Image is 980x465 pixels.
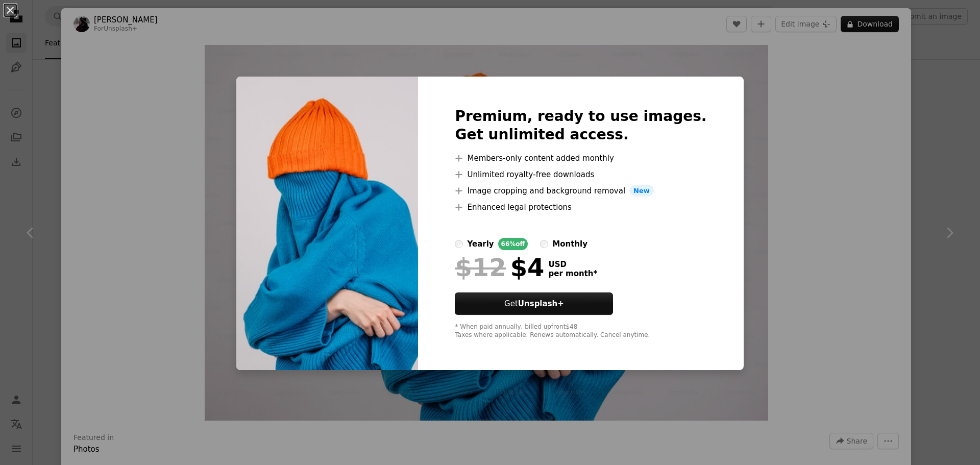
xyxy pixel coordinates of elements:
span: $12 [455,254,506,281]
li: Members-only content added monthly [455,152,706,164]
div: 66% off [498,238,528,250]
img: premium_photo-1758698145702-7f08b2dae2b3 [236,77,418,371]
span: per month * [548,269,597,278]
input: monthly [540,240,548,248]
div: monthly [552,238,587,250]
li: Enhanced legal protections [455,201,706,213]
input: yearly66%off [455,240,463,248]
span: New [629,185,654,197]
button: GetUnsplash+ [455,292,613,315]
h2: Premium, ready to use images. Get unlimited access. [455,107,706,144]
li: Image cropping and background removal [455,185,706,197]
div: * When paid annually, billed upfront $48 Taxes where applicable. Renews automatically. Cancel any... [455,323,706,339]
div: yearly [467,238,494,250]
strong: Unsplash+ [518,299,564,308]
li: Unlimited royalty-free downloads [455,168,706,181]
span: USD [548,260,597,269]
div: $4 [455,254,544,281]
